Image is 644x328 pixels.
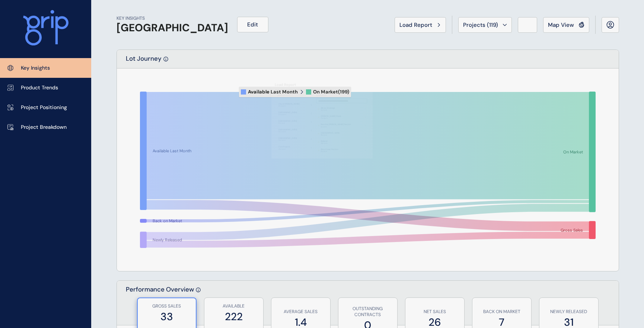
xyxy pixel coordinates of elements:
p: KEY INSIGHTS [117,15,228,22]
p: NET SALES [409,309,460,315]
p: Product Trends [21,84,58,92]
p: Project Positioning [21,104,67,111]
button: Edit [237,17,268,32]
span: Load Report [399,21,432,29]
button: Map View [543,17,589,33]
p: OUTSTANDING CONTRACTS [342,306,393,318]
p: Project Breakdown [21,124,67,131]
span: Projects ( 119 ) [463,21,498,29]
p: Lot Journey [126,54,162,68]
p: AVERAGE SALES [275,309,326,315]
label: 222 [208,309,259,324]
h1: [GEOGRAPHIC_DATA] [117,22,228,34]
label: 33 [141,309,192,324]
p: NEWLY RELEASED [543,309,594,315]
span: Map View [548,21,574,29]
p: Key Insights [21,64,50,72]
button: Load Report [395,17,446,33]
p: GROSS SALES [141,303,192,309]
p: Performance Overview [126,285,194,325]
button: Projects (119) [458,17,512,33]
span: Edit [247,21,258,28]
p: BACK ON MARKET [476,309,527,315]
p: AVAILABLE [208,303,259,309]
